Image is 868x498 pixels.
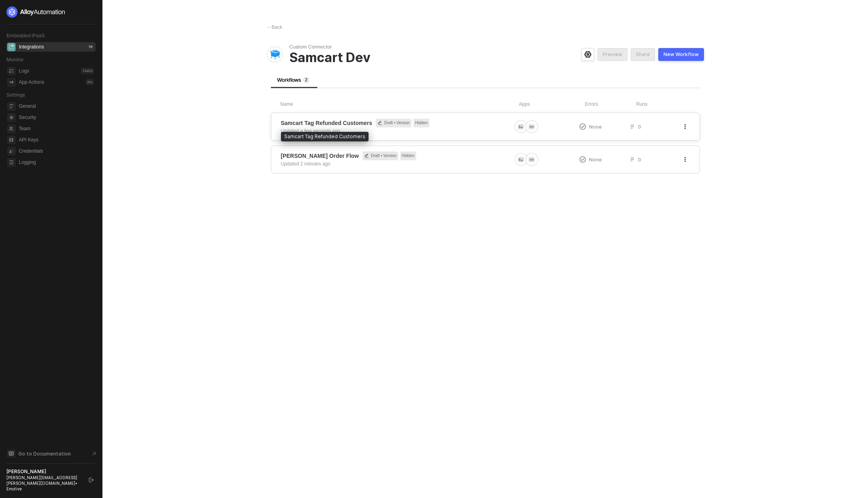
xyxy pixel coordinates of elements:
[19,157,94,167] span: Logging
[281,101,519,108] div: Name
[270,50,280,59] img: integration-icon
[7,147,16,155] span: credentials
[19,135,94,145] span: API Keys
[589,156,602,163] span: None
[638,123,641,130] span: 0
[305,78,307,82] span: 2
[529,157,535,163] img: icon
[7,450,15,458] span: documentation
[6,449,96,458] a: Knowledge Base
[7,43,16,51] span: integrations
[6,468,82,475] div: [PERSON_NAME]
[630,124,635,129] span: icon-list
[579,123,586,130] span: icon-exclamation
[7,113,16,122] span: security
[19,79,44,86] div: App Actions
[289,50,518,65] span: Samcart Dev
[281,152,359,160] span: [PERSON_NAME] Order Flow
[18,450,71,457] span: Go to Documentation
[19,101,94,111] span: General
[6,475,82,492] div: [PERSON_NAME][EMAIL_ADDRESS][PERSON_NAME][DOMAIN_NAME] • Emotive
[664,51,699,58] div: New Workflow
[7,102,16,111] span: general
[267,24,283,31] div: Back
[281,119,372,127] span: Samcart Tag Refunded Customers
[281,160,331,167] div: Updated 2 minutes ago
[638,156,641,163] span: 0
[6,92,25,98] span: Settings
[267,24,272,30] span: ←
[585,101,636,108] div: Errors
[630,157,635,162] span: icon-list
[19,68,29,75] div: Logs
[277,77,310,83] span: Workflows
[579,156,586,163] span: icon-exclamation
[413,119,429,127] span: Hidden
[86,79,94,85] div: 0 %
[376,119,411,127] span: Draft • Version
[6,6,66,18] img: logo
[518,157,524,163] img: icon
[584,51,591,58] span: icon-settings
[19,124,94,133] span: Team
[589,123,602,130] span: None
[281,132,369,141] div: Samcart Tag Refunded Customers
[658,48,704,61] button: New Workflow
[400,151,416,160] span: Hidden
[7,78,16,87] span: icon-app-actions
[519,101,585,108] div: Apps
[7,125,16,133] span: team
[529,124,535,130] img: icon
[636,101,690,108] div: Runs
[281,127,341,135] div: Updated a few seconds ago
[19,146,94,156] span: Credentials
[7,158,16,167] span: logging
[89,478,94,482] span: logout
[518,124,524,130] img: icon
[87,44,94,50] div: 78
[6,56,24,63] span: Monitor
[19,44,44,50] div: Integrations
[7,67,16,75] span: icon-logs
[6,6,96,18] a: logo
[90,450,98,458] span: document-arrow
[7,136,16,144] span: api-key
[81,68,94,74] div: 74453
[289,44,518,50] span: Custom Connector
[19,113,94,122] span: Security
[6,32,45,38] span: Embedded iPaaS
[363,151,398,160] span: Draft • Version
